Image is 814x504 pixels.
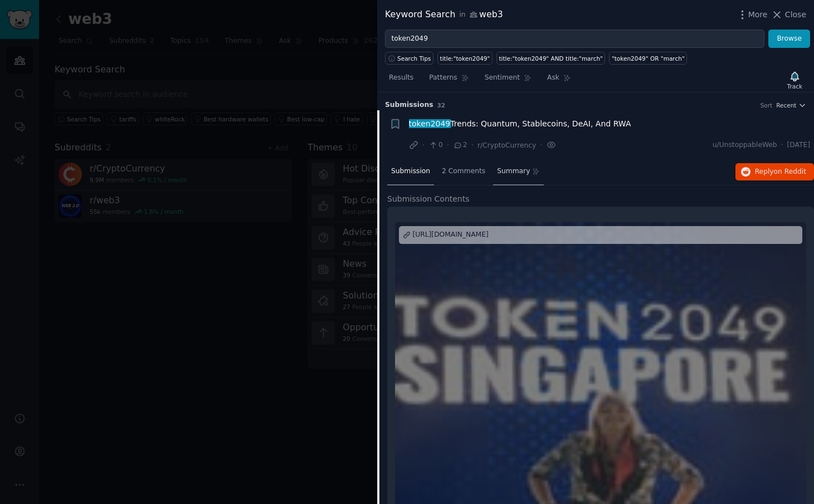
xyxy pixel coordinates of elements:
[787,140,810,150] span: [DATE]
[776,101,796,109] span: Recent
[713,140,777,150] span: u/UnstoppableWeb
[787,82,802,90] div: Track
[496,52,606,65] a: title:"token2049" AND title:"march"
[755,167,806,177] span: Reply
[409,118,631,130] span: Trends: Quantum, Stablecoins, DeAI, And RWA
[612,55,685,62] div: "token2049" OR "march"
[497,167,530,177] span: Summary
[737,9,768,21] button: More
[391,167,430,177] span: Submission
[385,30,764,48] input: Try a keyword related to your business
[387,193,470,205] span: Submission Contents
[471,139,474,151] span: ·
[389,73,413,83] span: Results
[771,9,806,21] button: Close
[748,9,768,21] span: More
[785,9,806,21] span: Close
[453,140,467,150] span: 2
[442,167,485,177] span: 2 Comments
[408,119,451,128] span: token2049
[735,163,814,181] button: Replyon Reddit
[385,69,417,92] a: Results
[481,69,535,92] a: Sentiment
[774,168,806,175] span: on Reddit
[485,73,520,83] span: Sentiment
[385,8,503,22] div: Keyword Search web3
[776,101,806,109] button: Recent
[437,102,446,109] span: 32
[781,140,783,150] span: ·
[440,55,490,62] div: title:"token2049"
[437,52,493,65] a: title:"token2049"
[768,30,810,48] button: Browse
[422,139,425,151] span: ·
[540,139,542,151] span: ·
[385,52,433,65] button: Search Tips
[447,139,449,151] span: ·
[429,73,457,83] span: Patterns
[499,55,603,62] div: title:"token2049" AND title:"march"
[477,141,536,149] span: r/CryptoCurrency
[761,101,773,109] div: Sort
[413,230,489,240] div: [URL][DOMAIN_NAME]
[547,73,559,83] span: Ask
[428,140,442,150] span: 0
[397,55,431,62] span: Search Tips
[385,100,433,110] span: Submission s
[459,10,465,20] span: in
[543,69,575,92] a: Ask
[783,68,806,92] button: Track
[609,52,687,65] a: "token2049" OR "march"
[425,69,472,92] a: Patterns
[409,118,631,130] a: token2049Trends: Quantum, Stablecoins, DeAI, And RWA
